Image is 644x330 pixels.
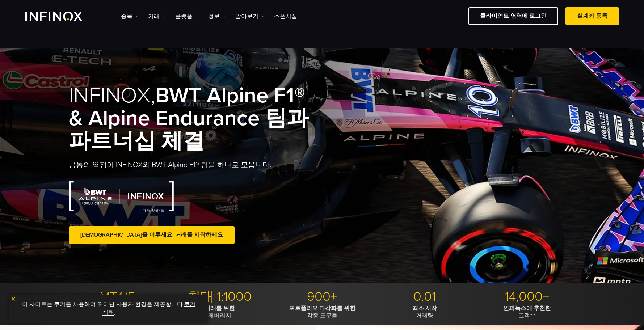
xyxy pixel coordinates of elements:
[11,296,16,301] img: yellow close icon
[274,12,297,21] a: 스폰서십
[25,12,99,21] a: INFINOX Logo
[175,12,199,21] a: 플랫폼
[69,82,308,154] strong: BWT Alpine F1® & Alpine Endurance 팀과 파트너십 체결
[69,226,235,244] a: [DEMOGRAPHIC_DATA]을 이루세요, 거래를 시작하세요
[208,12,226,21] a: 정보
[565,7,619,25] a: 실계좌 등록
[69,84,322,153] h1: INFINOX,
[121,12,139,21] a: 종목
[468,7,558,25] a: 클라이언트 영역에 로그인
[235,12,265,21] a: 알아보기
[148,12,166,21] a: 거래
[13,298,205,319] p: 이 사이트는 쿠키를 사용하여 뛰어난 사용자 환경을 제공합니다. .
[69,160,322,170] p: 공통의 열정이 INFINOX와 BWT Alpine F1® 팀을 하나로 모읍니다.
